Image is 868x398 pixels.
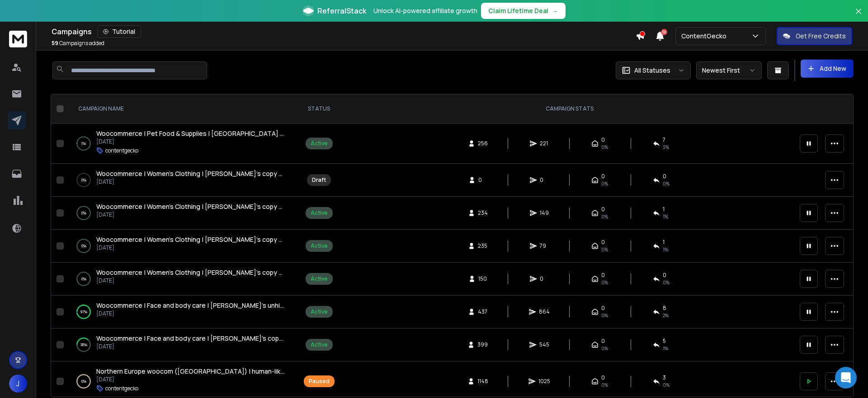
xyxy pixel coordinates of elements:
[663,143,669,151] span: 3 %
[478,140,488,147] span: 256
[80,307,87,316] p: 97 %
[696,61,762,79] button: Newest First
[663,239,665,246] span: 1
[853,5,864,27] button: Close banner
[540,209,549,217] span: 149
[317,5,366,16] span: ReferralStack
[478,308,487,315] span: 437
[9,375,27,393] button: J
[835,367,857,389] div: Open Intercom Messenger
[52,39,58,47] span: 59
[67,164,293,197] td: 0%Woocommerce | Women's Clothing | [PERSON_NAME]'s copy V4 | [GEOGRAPHIC_DATA] | [DATE][DATE]
[311,275,328,282] div: Active
[52,25,636,38] div: Campaigns
[96,268,284,277] a: Woocommerce | Women's Clothing | [PERSON_NAME]'s copy v1 | [GEOGRAPHIC_DATA] | [DATE]
[96,129,284,138] a: Woocommerce | Pet Food & Supplies | [GEOGRAPHIC_DATA] | Eerik's unhinged, shorter | [DATE]
[634,66,670,75] p: All Statuses
[601,374,605,381] span: 0
[539,308,550,315] span: 864
[663,312,669,319] span: 2 %
[309,378,330,385] div: Paused
[663,338,666,345] span: 5
[552,6,558,15] span: →
[601,239,605,246] span: 0
[96,277,284,284] p: [DATE]
[67,94,293,124] th: CAMPAIGN NAME
[81,176,86,185] p: 0 %
[67,329,293,361] td: 36%Woocommerce | Face and body care | [PERSON_NAME]'s copy | [GEOGRAPHIC_DATA] | [DATE][DATE]
[478,242,487,250] span: 235
[311,341,328,348] div: Active
[663,180,670,187] span: 0%
[539,341,549,348] span: 545
[373,6,477,15] p: Unlock AI-powered affiliate growth
[601,279,608,286] span: 0%
[661,29,667,35] span: 50
[96,268,382,277] span: Woocommerce | Women's Clothing | [PERSON_NAME]'s copy v1 | [GEOGRAPHIC_DATA] | [DATE]
[67,124,293,164] td: 1%Woocommerce | Pet Food & Supplies | [GEOGRAPHIC_DATA] | Eerik's unhinged, shorter | [DATE][DATE...
[67,230,293,263] td: 0%Woocommerce | Women's Clothing | [PERSON_NAME]'s copy v2 | [GEOGRAPHIC_DATA] | [DATE][DATE]
[663,246,668,253] span: 1 %
[601,338,605,345] span: 0
[601,345,608,352] span: 0%
[540,242,549,250] span: 79
[663,173,666,180] span: 0
[663,213,668,220] span: 1 %
[681,32,730,41] p: ContentGecko
[601,246,608,253] span: 0%
[663,206,665,213] span: 1
[293,94,344,124] th: STATUS
[477,378,488,385] span: 1148
[105,147,138,154] p: contentgecko
[96,301,284,310] a: Woocommerce | Face and body care | [PERSON_NAME]'s unhinged copy | [GEOGRAPHIC_DATA] | [DATE]
[96,129,383,138] span: Woocommerce | Pet Food & Supplies | [GEOGRAPHIC_DATA] | Eerik's unhinged, shorter | [DATE]
[601,180,608,187] span: 0%
[105,385,138,392] p: contentgecko
[311,209,328,217] div: Active
[81,241,86,250] p: 0 %
[96,334,381,342] span: Woocommerce | Face and body care | [PERSON_NAME]'s copy | [GEOGRAPHIC_DATA] | [DATE]
[663,279,670,286] span: 0%
[478,176,487,184] span: 0
[540,275,549,282] span: 0
[67,263,293,296] td: 0%Woocommerce | Women's Clothing | [PERSON_NAME]'s copy v1 | [GEOGRAPHIC_DATA] | [DATE][DATE]
[601,272,605,279] span: 0
[96,301,410,310] span: Woocommerce | Face and body care | [PERSON_NAME]'s unhinged copy | [GEOGRAPHIC_DATA] | [DATE]
[96,310,284,317] p: [DATE]
[663,374,666,381] span: 3
[796,32,846,41] p: Get Free Credits
[311,242,328,250] div: Active
[96,169,384,178] span: Woocommerce | Women's Clothing | [PERSON_NAME]'s copy V4 | [GEOGRAPHIC_DATA] | [DATE]
[96,376,284,383] p: [DATE]
[540,140,549,147] span: 221
[663,381,670,389] span: 0 %
[478,209,488,217] span: 234
[663,272,666,279] span: 0
[81,274,86,283] p: 0 %
[96,367,284,376] a: Northern Europe woocom ([GEOGRAPHIC_DATA]) | human-like writing | Clothing Accessories | [DATE]
[311,140,328,147] div: Active
[81,208,86,218] p: 0 %
[801,60,854,78] button: Add New
[601,136,605,143] span: 0
[80,340,87,349] p: 36 %
[96,202,284,211] a: Woocommerce | Women's Clothing | [PERSON_NAME]'s copy v3 | [GEOGRAPHIC_DATA] | [DATE]
[312,176,326,184] div: Draft
[96,343,284,350] p: [DATE]
[67,296,293,329] td: 97%Woocommerce | Face and body care | [PERSON_NAME]'s unhinged copy | [GEOGRAPHIC_DATA] | [DATE][...
[96,334,284,343] a: Woocommerce | Face and body care | [PERSON_NAME]'s copy | [GEOGRAPHIC_DATA] | [DATE]
[311,308,328,315] div: Active
[96,202,383,211] span: Woocommerce | Women's Clothing | [PERSON_NAME]'s copy v3 | [GEOGRAPHIC_DATA] | [DATE]
[96,211,284,218] p: [DATE]
[96,138,284,145] p: [DATE]
[67,197,293,230] td: 0%Woocommerce | Women's Clothing | [PERSON_NAME]'s copy v3 | [GEOGRAPHIC_DATA] | [DATE][DATE]
[96,178,284,185] p: [DATE]
[663,345,668,352] span: 1 %
[601,381,608,389] span: 0%
[540,176,549,184] span: 0
[344,94,794,124] th: CAMPAIGN STATS
[96,235,383,244] span: Woocommerce | Women's Clothing | [PERSON_NAME]'s copy v2 | [GEOGRAPHIC_DATA] | [DATE]
[96,244,284,251] p: [DATE]
[601,143,608,151] span: 0%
